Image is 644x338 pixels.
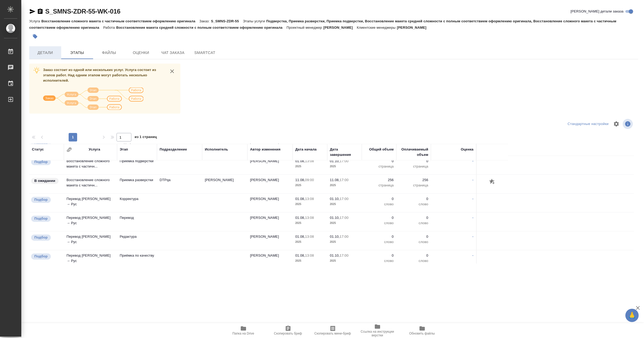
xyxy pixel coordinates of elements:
p: Этапы услуги [243,19,266,23]
p: 2025 [295,202,325,207]
p: слово [364,220,394,226]
div: Автор изменения [250,147,280,152]
span: Этапы [64,49,90,56]
p: 17:00 [340,216,348,220]
span: Детали [32,49,58,56]
p: 01.08, [295,197,305,201]
td: [PERSON_NAME] [247,194,293,212]
p: страница [399,164,428,169]
p: [PERSON_NAME] [323,26,357,30]
p: 2025 [295,164,325,169]
p: Подбор [34,159,48,165]
p: 01.10, [330,253,340,257]
p: 2025 [295,183,325,188]
td: Перевод [PERSON_NAME] → Рус [64,194,117,212]
p: Подверстка, Приемка разверстки, Приемка подверстки, Восстановление макета средней сложности с пол... [29,19,616,30]
button: Добавить оценку [488,177,497,186]
a: - [472,197,473,201]
p: Проектный менеджер [286,26,323,30]
p: 2025 [330,220,359,226]
p: слово [399,258,428,264]
td: [PERSON_NAME] [247,231,293,250]
div: Этап [120,147,128,152]
td: [PERSON_NAME] [202,175,247,193]
p: слово [364,258,394,264]
button: close [168,67,176,75]
p: Корректура [120,196,154,202]
p: 0 [399,215,428,220]
div: Общий объем [369,147,394,152]
button: Скопировать ссылку для ЯМессенджера [29,8,36,15]
span: из 1 страниц [135,134,157,141]
p: 2025 [295,220,325,226]
span: Чат заказа [160,49,186,56]
p: слово [364,239,394,245]
p: Перевод [120,215,154,220]
p: 01.08, [295,253,305,257]
p: 13:08 [305,197,314,201]
p: 01.10, [330,216,340,220]
div: Статус [32,147,44,152]
p: Подбор [34,216,48,221]
p: 17:00 [340,197,348,201]
p: 2025 [330,202,359,207]
p: Заказ: [200,19,211,23]
p: страница [399,183,428,188]
p: 01.08, [295,159,305,163]
div: split button [566,120,610,128]
p: 17:00 [340,159,348,163]
p: слово [399,239,428,245]
p: Восстановление сложного макета с частичным соответствием оформлению оригинала [41,19,199,23]
td: [PERSON_NAME] [247,156,293,174]
td: [PERSON_NAME] [247,250,293,269]
p: 2025 [330,183,359,188]
p: 17:00 [340,253,348,257]
td: Восстановление сложного макета с частичн... [64,156,117,174]
p: 0 [399,196,428,202]
span: Посмотреть информацию [623,119,634,129]
p: 0 [399,253,428,258]
div: Оценка [461,147,473,152]
p: Работа [103,26,116,30]
td: [PERSON_NAME] [247,212,293,231]
p: Клиентские менеджеры [357,26,397,30]
p: 2025 [295,258,325,264]
a: - [472,159,473,163]
p: 0 [399,234,428,239]
p: 2025 [330,258,359,264]
p: 01.08, [295,235,305,239]
p: 2025 [295,239,325,245]
p: 09:00 [305,178,314,182]
span: 🙏 [628,310,637,321]
div: Дата начала [295,147,317,152]
span: SmartCat [192,49,218,56]
p: 13:08 [305,253,314,257]
div: Подразделение [160,147,187,152]
div: Исполнитель [205,147,228,152]
a: - [472,216,473,220]
p: 17:00 [340,178,348,182]
p: 01.08, [295,216,305,220]
p: 01.10, [330,197,340,201]
p: 0 [364,234,394,239]
p: слово [399,220,428,226]
p: 0 [364,158,394,164]
p: 11.08, [330,178,340,182]
button: 🙏 [625,309,639,322]
a: - [472,253,473,257]
button: Скопировать ссылку [37,8,43,15]
p: 0 [364,215,394,220]
p: 17:00 [340,235,348,239]
p: Услуга [29,19,41,23]
p: Приемка разверстки [120,177,154,183]
p: Подбор [34,197,48,202]
p: страница [364,183,394,188]
button: Сгруппировать [67,147,72,152]
p: [PERSON_NAME] [397,26,430,30]
td: Перевод [PERSON_NAME] → Рус [64,212,117,231]
td: [PERSON_NAME] [247,175,293,193]
td: Перевод [PERSON_NAME] → Рус [64,250,117,269]
p: В ожидании [34,178,55,183]
p: 13:08 [305,235,314,239]
td: DTPqa [157,175,202,193]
